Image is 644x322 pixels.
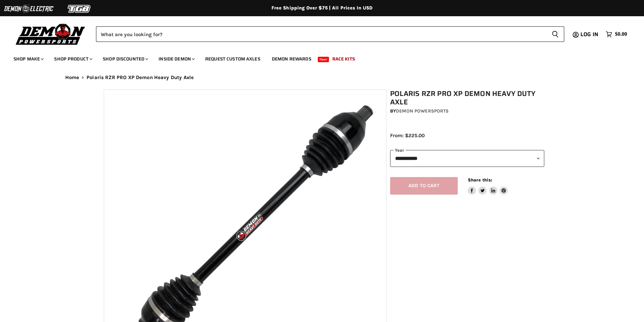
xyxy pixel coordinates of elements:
[3,2,54,15] img: Demon Electric Logo 2
[49,52,96,66] a: Shop Product
[390,90,544,106] h1: Polaris RZR PRO XP Demon Heavy Duty Axle
[96,26,546,42] input: Search
[580,30,598,39] span: Log in
[96,26,564,42] form: Product
[577,31,602,38] a: Log in
[602,29,630,39] a: $0.00
[390,150,544,167] select: year
[54,2,105,15] img: TGB Logo 2
[8,52,48,66] a: Shop Make
[153,52,199,66] a: Inside Demon
[327,52,360,66] a: Race Kits
[468,177,492,182] span: Share this:
[65,75,79,80] a: Home
[390,132,425,139] span: From: $225.00
[52,5,593,11] div: Free Shipping Over $75 | All Prices In USD
[396,108,449,114] a: Demon Powersports
[468,177,508,195] aside: Share this:
[318,57,329,62] span: New!
[87,75,194,80] span: Polaris RZR PRO XP Demon Heavy Duty Axle
[52,75,593,80] nav: Breadcrumbs
[98,52,152,66] a: Shop Discounted
[615,31,627,38] span: $0.00
[390,107,544,115] div: by
[14,22,88,46] img: Demon Powersports
[546,26,564,42] button: Search
[200,52,265,66] a: Request Custom Axles
[8,49,625,66] ul: Main menu
[267,52,316,66] a: Demon Rewards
